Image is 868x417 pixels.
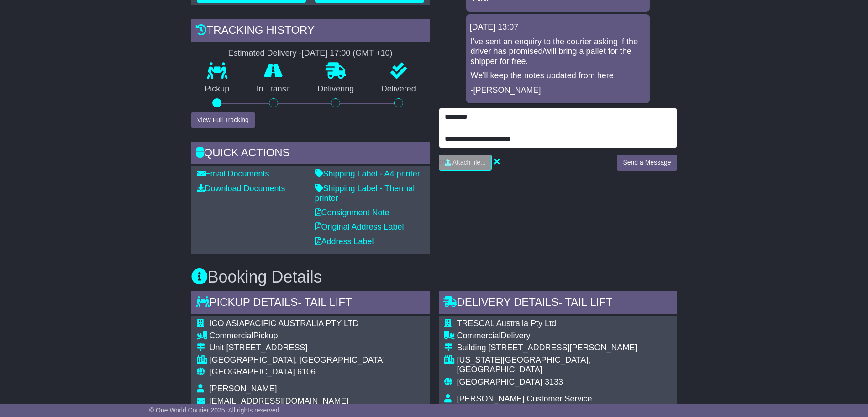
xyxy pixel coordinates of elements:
[315,169,420,178] a: Shipping Label - A4 printer
[439,291,677,316] div: Delivery Details
[191,112,255,128] button: View Full Tracking
[457,355,672,375] div: [US_STATE][GEOGRAPHIC_DATA], [GEOGRAPHIC_DATA]
[457,394,592,403] span: [PERSON_NAME] Customer Service
[191,48,430,59] div: Estimated Delivery -
[210,331,385,341] div: Pickup
[297,367,316,376] span: 6106
[304,84,368,94] p: Delivering
[315,184,415,203] a: Shipping Label - Thermal printer
[457,343,672,353] div: Building [STREET_ADDRESS][PERSON_NAME]
[315,237,374,246] a: Address Label
[457,319,556,328] span: TRESCAL Australia Pty Ltd
[210,355,385,365] div: [GEOGRAPHIC_DATA], [GEOGRAPHIC_DATA]
[470,22,646,32] div: [DATE] 13:07
[197,169,269,178] a: Email Documents
[457,331,672,341] div: Delivery
[298,296,352,308] span: - Tail Lift
[191,19,430,44] div: Tracking history
[315,222,404,231] a: Original Address Label
[302,48,393,59] div: [DATE] 17:00 (GMT +10)
[471,37,645,67] p: I've sent an enquiry to the courier asking if the driver has promised/will bring a pallet for the...
[210,396,349,406] span: [EMAIL_ADDRESS][DOMAIN_NAME]
[617,155,677,171] button: Send a Message
[558,296,612,308] span: - Tail Lift
[191,268,677,286] h3: Booking Details
[471,86,645,96] p: -[PERSON_NAME]
[545,377,563,386] span: 3133
[149,406,281,414] span: © One World Courier 2025. All rights reserved.
[210,343,385,353] div: Unit [STREET_ADDRESS]
[197,184,285,193] a: Download Documents
[471,71,645,81] p: We'll keep the notes updated from here
[210,331,253,340] span: Commercial
[191,84,243,94] p: Pickup
[368,84,430,94] p: Delivered
[191,291,430,316] div: Pickup Details
[210,384,277,393] span: [PERSON_NAME]
[210,319,359,328] span: ICO ASIAPACIFIC AUSTRALIA PTY LTD
[315,208,389,217] a: Consignment Note
[191,142,430,166] div: Quick Actions
[457,331,501,340] span: Commercial
[457,377,542,386] span: [GEOGRAPHIC_DATA]
[210,367,295,376] span: [GEOGRAPHIC_DATA]
[243,84,304,94] p: In Transit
